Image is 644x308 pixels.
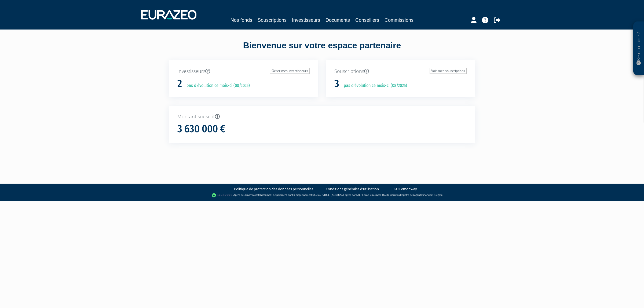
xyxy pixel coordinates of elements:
a: Commissions [385,16,414,24]
img: 1732889491-logotype_eurazeo_blanc_rvb.png [141,10,196,20]
p: pas d'évolution ce mois-ci (08/2025) [340,83,407,89]
p: Investisseurs [177,68,310,75]
a: Gérer mes investisseurs [270,68,310,74]
a: Conseillers [355,16,379,24]
a: Lemonway [244,193,256,197]
p: Montant souscrit [177,113,467,120]
a: Documents [325,16,350,24]
p: Souscriptions [334,68,467,75]
h1: 3 630 000 € [177,123,225,135]
h1: 2 [177,78,182,89]
div: Bienvenue sur votre espace partenaire [165,39,479,60]
img: logo-lemonway.png [212,193,232,198]
p: Besoin d'aide ? [636,24,642,73]
a: Conditions générales d'utilisation [326,186,379,192]
a: Nos fonds [230,16,252,24]
a: Souscriptions [258,16,287,24]
a: Registre des agents financiers (Regafi) [400,193,442,197]
p: pas d'évolution ce mois-ci (08/2025) [183,83,250,89]
a: Politique de protection des données personnelles [234,186,313,192]
a: CGU Lemonway [391,186,417,192]
a: Voir mes souscriptions [430,68,467,74]
div: - Agent de (établissement de paiement dont le siège social est situé au [STREET_ADDRESS], agréé p... [5,193,639,198]
h1: 3 [334,78,339,89]
a: Investisseurs [292,16,320,24]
